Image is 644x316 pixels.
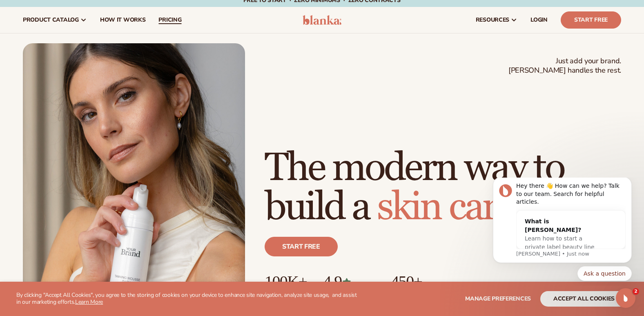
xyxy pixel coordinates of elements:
[36,73,145,80] p: Message from Lee, sent Just now
[36,4,145,29] div: Hey there 👋 How can we help? Talk to our team. Search for helpful articles.
[75,298,103,306] a: Learn More
[158,17,181,23] span: pricing
[508,56,621,76] span: Just add your brand. [PERSON_NAME] handles the rest.
[476,17,509,23] span: resources
[152,7,188,33] a: pricing
[391,273,452,291] p: 450+
[561,11,621,29] a: Start Free
[100,17,146,23] span: How It Works
[44,58,114,81] span: Learn how to start a private label beauty line with [PERSON_NAME]
[12,89,151,103] div: Quick reply options
[377,183,513,231] span: skin care
[44,40,120,57] div: What is [PERSON_NAME]?
[36,4,145,71] div: Message content
[616,288,635,308] iframe: Intercom live chat
[18,7,31,20] img: Profile image for Lee
[265,273,307,291] p: 100K+
[265,237,338,256] a: Start free
[36,33,128,89] div: What is [PERSON_NAME]?Learn how to start a private label beauty line with [PERSON_NAME]
[481,178,644,286] iframe: Intercom notifications message
[16,292,360,306] p: By clicking "Accept All Cookies", you agree to the storing of cookies on your device to enhance s...
[469,7,524,33] a: resources
[323,273,374,291] p: 4.9
[16,7,94,33] a: product catalog
[530,17,548,23] span: LOGIN
[633,288,639,295] span: 2
[465,291,531,307] button: Manage preferences
[23,17,79,23] span: product catalog
[465,295,531,303] span: Manage preferences
[94,7,152,33] a: How It Works
[303,15,341,25] img: logo
[265,149,621,227] h1: The modern way to build a brand
[540,291,628,307] button: accept all cookies
[97,89,151,103] button: Quick reply: Ask a question
[524,7,554,33] a: LOGIN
